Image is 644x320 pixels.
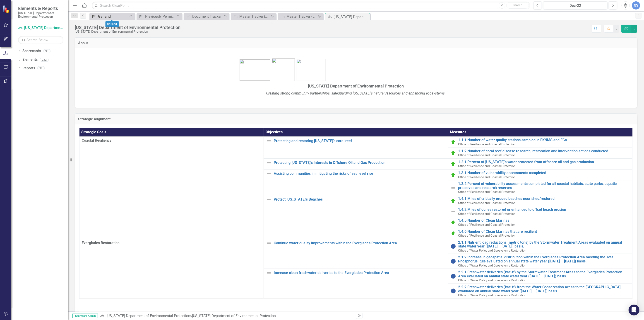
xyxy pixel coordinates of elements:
input: Search ClearPoint... [92,2,530,10]
h3: Strategic Alignment [78,117,634,121]
img: No Information [451,244,456,249]
img: Not Defined [266,270,272,276]
td: Double-Click to Edit Right Click for Context Menu [448,206,632,217]
img: Not Defined [266,160,272,165]
span: Office of Resilience and Coastal Protection [458,164,516,168]
img: On Target [451,198,456,204]
a: Reports [22,66,35,71]
a: Master Tracker (External) [232,14,269,19]
a: 1.4.6 Number of Clean Marinas that are resilient [458,230,630,234]
img: No Information [451,259,456,264]
span: [US_STATE] Department of Environmental Protection [308,84,404,88]
td: Double-Click to Edit Right Click for Context Menu [448,254,632,269]
img: ClearPoint Strategy [2,5,10,13]
a: Previously Permitted Tracker [138,14,175,19]
img: On Target [451,150,456,156]
div: Document Tracker [192,14,222,19]
div: [US_STATE] Department of Environmental Protection [75,25,180,30]
td: Double-Click to Edit Right Click for Context Menu [448,137,632,148]
td: Double-Click to Edit [79,239,264,298]
td: Double-Click to Edit Right Click for Context Menu [264,195,448,239]
div: Master Tracker (External) [239,14,269,19]
img: bhsp1.png [240,59,270,81]
img: Not Defined [266,138,272,143]
div: Master Tracker - Current User [286,14,316,19]
a: 1.4.1 Miles of critically eroded beaches nourished/restored [458,197,630,201]
a: Protecting and restoring [US_STATE]'s coral reef [274,139,446,143]
td: Double-Click to Edit Right Click for Context Menu [448,158,632,169]
img: On Target [451,172,456,178]
span: Scorecard Admin [72,314,98,318]
span: Office of Water Policy and Ecosystems Restoration [458,264,527,267]
div: Garland [98,14,128,19]
td: Double-Click to Edit Right Click for Context Menu [448,217,632,228]
td: Double-Click to Edit Right Click for Context Menu [448,180,632,195]
div: 232 [40,58,49,62]
h3: About [78,41,634,45]
td: Double-Click to Edit [79,137,264,239]
span: Office of Resilience and Coastal Protection [458,201,516,205]
small: [US_STATE] Department of Environmental Protection [18,11,63,19]
span: Office of Resilience and Coastal Protection [458,223,516,226]
a: Scorecards [22,48,41,54]
td: Double-Click to Edit Right Click for Context Menu [448,284,632,299]
span: Office of Resilience and Coastal Protection [458,153,516,157]
img: On Target [451,139,456,145]
button: Dec-22 [543,1,608,10]
td: Double-Click to Edit Right Click for Context Menu [264,169,448,195]
span: Elements & Reports [18,6,63,11]
span: Search [513,3,522,7]
a: Protect [US_STATE]'s Beaches [274,197,446,201]
span: Office of Water Policy and Ecosystems Restoration [458,293,527,297]
img: On Target [451,231,456,236]
div: Garland [106,21,119,27]
a: 1.3.2 Percent of vulnerability assessments completed for all coastal habitats: state parks, aquat... [458,182,630,190]
span: Office of Water Policy and Ecosystems Restoration [458,278,527,282]
a: 1.1.2 Number of coral reef disease research, restoration and intervention actions conducted [458,149,630,153]
a: 1.4.2 Miles of dunes restored or enhanced to offset beach erosion [458,208,630,212]
a: Document Tracker [185,14,222,19]
td: Double-Click to Edit Right Click for Context Menu [264,239,448,269]
img: Not Defined [266,240,272,246]
a: 2.2.1 Freshwater deliveries (kac-ft) by the Stormwater Treatment Areas to the Everglades Protecti... [458,270,630,278]
img: No Information [451,274,456,279]
div: [US_STATE] Department of Environmental Protection [334,14,369,20]
td: Double-Click to Edit Right Click for Context Menu [448,269,632,284]
span: Office of Resilience and Coastal Protection [458,212,516,216]
td: Double-Click to Edit Right Click for Context Menu [264,158,448,169]
img: FL-DEP-LOGO-color-sam%20v4.jpg [272,58,295,81]
a: [US_STATE] Department of Environmental Protection [106,314,190,318]
a: 2.1.2 Increase in geospatial distribution within the Everglades Protection Area meeting the Total... [458,255,630,263]
div: 39 [37,66,45,70]
a: 2.1.1 Nutrient load reductions (metric tons) by the Stormwater Treatment Areas evaluated on annua... [458,240,630,248]
td: Double-Click to Edit Right Click for Context Menu [448,239,632,254]
a: Protecting [US_STATE]'s Interests in Offshore Oil and Gas Production [274,161,446,165]
a: Master Tracker - Current User [279,14,316,19]
div: [US_STATE] Department of Environmental Protection [75,30,180,33]
img: Not Defined [451,209,456,214]
img: Not Defined [451,185,456,191]
button: GS [632,1,640,10]
img: On Target [451,220,456,225]
a: Continue water quality improvements within the Everglades Protection Area [274,241,446,245]
img: bird1.png [297,59,326,81]
button: Search [506,2,529,9]
a: Increase clean freshwater deliveries to the Everglades Protection Area [274,271,446,275]
div: Open Intercom Messenger [629,305,639,315]
span: Office of Resilience and Coastal Protection [458,142,516,146]
td: Double-Click to Edit Right Click for Context Menu [264,137,448,158]
em: Creating strong community partnerships, safeguarding [US_STATE]'s natural resources and enhancing... [266,91,446,95]
td: Double-Click to Edit Right Click for Context Menu [264,269,448,299]
a: 1.3.1 Number of vulnerability assessments completed [458,171,630,175]
a: 1.4.5 Number of Clean Marinas [458,218,630,223]
img: On Target [451,161,456,167]
div: 93 [43,49,50,53]
td: Double-Click to Edit Right Click for Context Menu [448,228,632,239]
span: Office of Water Policy and Ecosystems Restoration [458,249,527,252]
div: Dec-22 [545,3,606,8]
span: Coastal Resiliency [82,138,261,143]
span: Office of Resilience and Coastal Protection [458,234,516,237]
span: Office of Resilience and Coastal Protection [458,190,516,194]
a: 1.1.1 Number of water quality stations sampled in FKNMS and ECA [458,138,630,142]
